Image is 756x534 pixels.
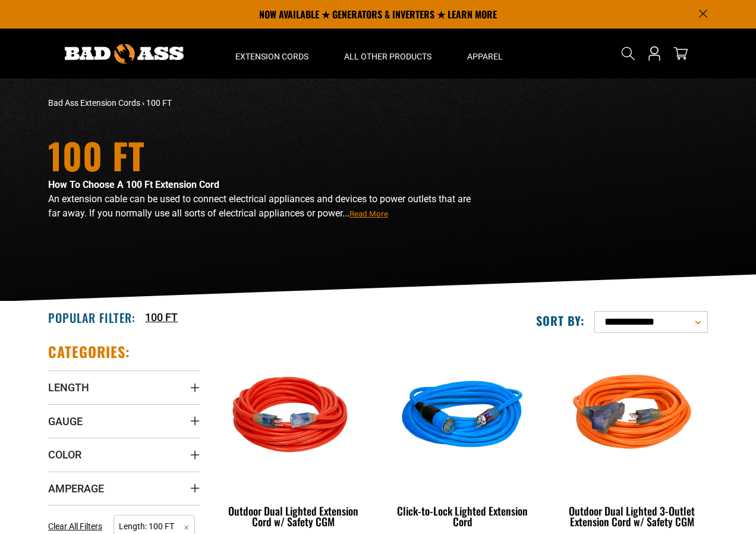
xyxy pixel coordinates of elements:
[344,51,431,62] span: All Other Products
[48,404,200,438] summary: Gauge
[349,209,388,218] span: Read More
[48,98,140,108] a: Bad Ass Extension Cords
[146,98,172,108] span: 100 FT
[48,482,104,495] span: Amperage
[48,310,136,325] h2: Popular Filter:
[449,29,521,78] summary: Apparel
[536,313,585,328] label: Sort by:
[388,348,537,485] img: blue
[48,522,102,531] span: Clear All Filters
[48,192,482,221] p: An extension cable can be used to connect electrical appliances and devices to power outlets that...
[48,370,200,404] summary: Length
[467,51,503,62] span: Apparel
[48,520,107,533] a: Clear All Filters
[387,505,538,527] div: Click-to-Lock Lighted Extension Cord
[48,381,89,394] span: Length
[48,414,83,428] span: Gauge
[142,98,144,108] span: ›
[619,44,638,63] summary: Search
[145,309,178,325] a: 100 FT
[65,44,184,64] img: Bad Ass Extension Cords
[557,348,707,485] img: orange
[114,520,195,532] a: Length: 100 FT
[218,29,326,78] summary: Extension Cords
[219,348,368,485] img: Red
[556,343,708,534] a: orange Outdoor Dual Lighted 3-Outlet Extension Cord w/ Safety CGM
[48,343,130,361] h2: Categories:
[235,51,308,62] span: Extension Cords
[48,179,219,190] strong: How To Choose A 100 Ft Extension Cord
[326,29,449,78] summary: All Other Products
[48,438,200,471] summary: Color
[218,343,369,534] a: Red Outdoor Dual Lighted Extension Cord w/ Safety CGM
[218,505,369,527] div: Outdoor Dual Lighted Extension Cord w/ Safety CGM
[556,505,708,527] div: Outdoor Dual Lighted 3-Outlet Extension Cord w/ Safety CGM
[48,472,200,505] summary: Amperage
[48,448,81,461] span: Color
[48,97,482,109] nav: breadcrumbs
[48,137,482,173] h1: 100 FT
[387,343,538,534] a: blue Click-to-Lock Lighted Extension Cord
